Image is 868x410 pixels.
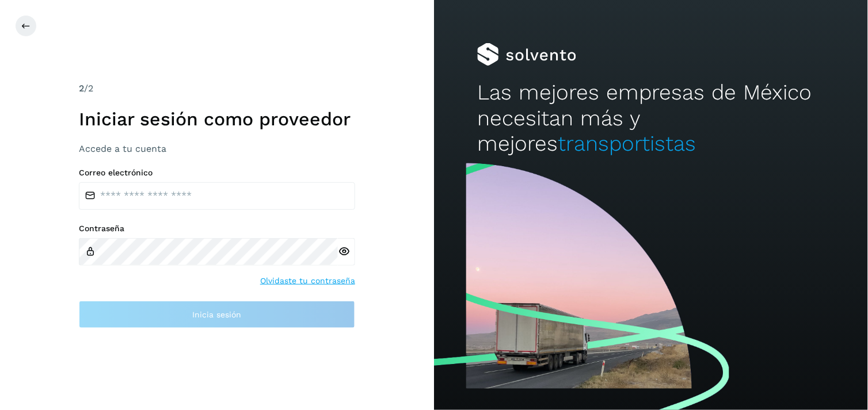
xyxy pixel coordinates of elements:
[79,301,355,328] button: Inicia sesión
[79,83,84,94] span: 2
[79,168,355,178] label: Correo electrónico
[79,82,355,95] div: /2
[79,143,355,154] h3: Accede a tu cuenta
[79,224,355,233] label: Contraseña
[193,311,242,319] span: Inicia sesión
[558,131,696,156] span: transportistas
[477,80,824,156] h2: Las mejores empresas de México necesitan más y mejores
[79,108,355,130] h1: Iniciar sesión como proveedor
[260,275,355,287] a: Olvidaste tu contraseña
